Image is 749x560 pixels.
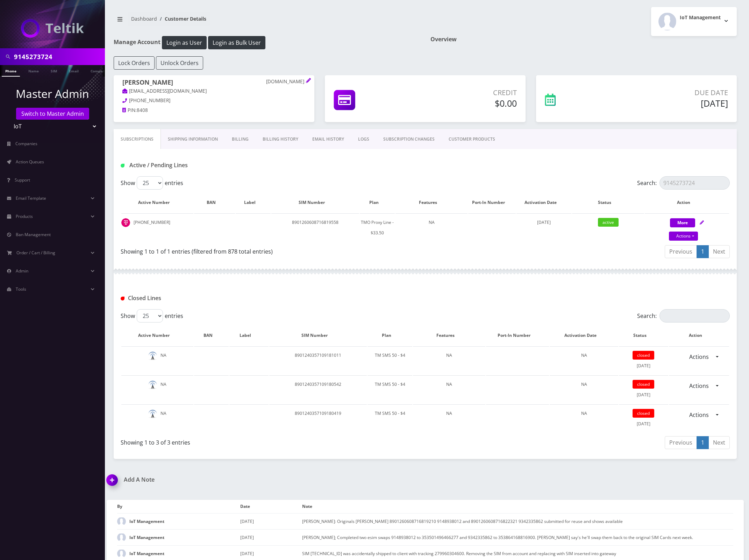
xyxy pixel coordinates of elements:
a: CUSTOMER PRODUCTS [442,129,502,149]
th: Status: activate to sort column ascending [619,325,668,346]
td: 8901240357109180542 [269,375,367,404]
th: Plan: activate to sort column ascending [360,192,395,213]
span: Email Template [16,195,46,201]
h5: [DATE] [609,98,728,108]
a: Shipping Information [161,129,225,149]
th: Activation Date: activate to sort column ascending [516,192,571,213]
a: Phone [2,65,20,77]
nav: breadcrumb [114,12,420,31]
a: PIN: [122,107,137,114]
td: NA [121,346,193,375]
a: 1 [697,245,709,258]
a: SUBSCRIPTION CHANGES [376,129,442,149]
p: Due Date [609,87,728,98]
span: closed [633,380,654,389]
img: default.png [148,352,157,360]
a: Email [65,65,82,76]
h1: Manage Account [114,36,420,49]
td: 8901240357109180419 [269,404,367,433]
td: NA [395,213,468,242]
span: closed [633,409,654,418]
a: Switch to Master Admin [16,108,89,120]
td: NA [121,404,193,433]
th: Active Number: activate to sort column descending [121,325,193,346]
p: Credit [414,87,517,98]
td: [PERSON_NAME]; Completed two esim swaps 9148938012 to 353501496466277 and 9342335862 to 353864168... [302,529,733,545]
label: Show entries [121,176,183,190]
td: [DATE] [619,346,668,375]
th: BAN: activate to sort column ascending [194,325,229,346]
th: By [117,500,240,513]
button: Login as User [162,36,207,49]
span: Order / Cart / Billing [16,250,55,256]
a: Name [25,65,42,76]
td: TM SMS 50 - $4 [368,346,412,375]
a: Add A Note [107,476,420,483]
th: Active Number: activate to sort column ascending [121,192,193,213]
span: Products [16,213,33,219]
a: Dashboard [131,15,157,22]
img: Active / Pending Lines [121,164,124,168]
a: Billing History [256,129,305,149]
h2: IoT Management [680,15,721,21]
img: default.png [148,381,157,389]
button: More [670,218,695,227]
span: [PHONE_NUMBER] [129,97,170,104]
a: SIM [47,65,60,76]
th: Date [240,500,302,513]
th: Port-In Number: activate to sort column ascending [486,325,549,346]
a: [EMAIL_ADDRESS][DOMAIN_NAME] [122,88,207,95]
a: Login as Bulk User [208,38,265,46]
h1: Active / Pending Lines [121,162,317,169]
th: Activation Date: activate to sort column ascending [550,325,618,346]
img: IoT [21,19,84,38]
input: Search: [659,176,730,190]
th: Port-In Number: activate to sort column ascending [468,192,516,213]
span: Action Queues [16,159,44,165]
button: Lock Orders [114,56,155,70]
span: [DATE] [537,219,551,225]
a: 1 [697,436,709,449]
td: [PERSON_NAME]: Originals [PERSON_NAME] 8901260608716819210 9148938012 and 8901260608716822321 934... [302,513,733,529]
label: Search: [637,309,730,322]
a: Company [87,65,110,76]
td: NA [413,404,485,433]
a: Next [708,436,730,449]
img: default.png [148,410,157,418]
span: closed [633,351,654,360]
th: BAN: activate to sort column ascending [194,192,235,213]
strong: IoT Management [129,518,164,524]
span: Ban Management [16,232,51,238]
a: Actions [685,350,713,363]
td: TM SMS 50 - $4 [368,375,412,404]
span: Support [15,177,30,183]
label: Search: [637,176,730,190]
input: Search in Company [14,50,103,63]
a: Login as User [160,38,208,46]
a: Previous [665,245,697,258]
h1: Closed Lines [121,295,317,302]
th: Features: activate to sort column ascending [395,192,468,213]
th: Action : activate to sort column ascending [669,325,729,346]
button: Unlock Orders [156,56,203,70]
a: Actions [685,379,713,392]
input: Search: [659,309,730,322]
a: Billing [225,129,256,149]
td: [DATE] [619,404,668,433]
th: Note [302,500,733,513]
td: [DATE] [619,375,668,404]
th: Label: activate to sort column ascending [229,325,268,346]
button: Login as Bulk User [208,36,265,49]
span: NA [581,410,587,416]
th: Action: activate to sort column ascending [645,192,729,213]
td: 8901260608716819558 [271,213,359,242]
td: NA [121,375,193,404]
div: Showing 1 to 1 of 1 entries (filtered from 878 total entries) [121,244,420,256]
select: Showentries [137,309,163,322]
th: SIM Number: activate to sort column ascending [271,192,359,213]
th: Status: activate to sort column ascending [572,192,644,213]
span: NA [581,381,587,387]
a: Subscriptions [114,129,161,149]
